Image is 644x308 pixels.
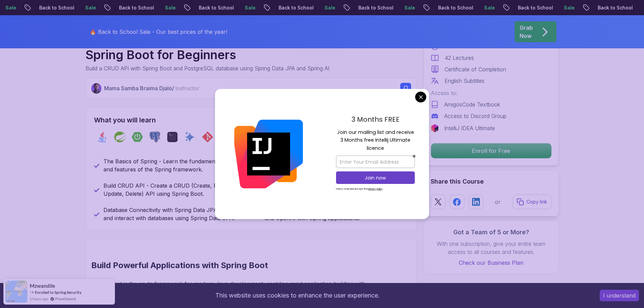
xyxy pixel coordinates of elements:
[591,4,637,11] p: Back to School
[167,132,178,142] img: terminal logo
[520,24,533,40] p: Grab Now
[91,83,102,94] img: Nelson Djalo
[149,132,160,142] img: postgres logo
[431,143,552,159] button: Enroll for Free
[600,290,639,301] button: Accept cookies
[444,100,500,109] p: AmigosCode Textbook
[432,4,478,11] p: Back to School
[478,4,499,11] p: Sale
[5,281,27,303] img: provesource social proof notification image
[86,48,329,62] h1: Spring Boot for Beginners
[33,4,79,11] p: Back to School
[495,198,501,206] p: or
[103,182,247,198] p: Build CRUD API - Create a CRUD (Create, Read, Update, Delete) API using Spring Boot.
[55,296,76,302] a: ProveSource
[318,4,340,11] p: Sale
[557,4,579,11] p: Sale
[444,124,495,132] p: IntelliJ IDEA Ultimate
[431,143,551,158] p: Enroll for Free
[5,288,590,303] div: This website uses cookies to enhance the user experience.
[91,260,379,271] h2: Build Powerful Applications with Spring Boot
[445,77,484,85] p: English Subtitles
[79,4,100,11] p: Sale
[431,228,552,237] h3: Got a Team of 5 or More?
[431,124,439,132] img: jetbrains logo
[431,89,552,97] p: Access to:
[185,132,195,142] img: ai logo
[526,198,547,205] p: Copy link
[431,240,552,256] p: With one subscription, give your entire team access to all courses and features.
[94,115,408,125] h2: What you will learn
[202,132,213,142] img: git logo
[272,4,318,11] p: Back to School
[511,4,557,11] p: Back to School
[86,64,329,72] p: Build a CRUD API with Spring Boot and PostgreSQL database using Spring Data JPA and Spring AI
[352,4,398,11] p: Back to School
[175,85,199,92] span: Instructor
[445,54,474,62] p: 42 Lectures
[431,259,552,267] a: Check our Business Plan
[30,289,34,295] span: ->
[114,132,125,142] img: spring logo
[444,112,506,120] p: Access to Discord Group
[103,157,247,173] p: The Basics of Spring - Learn the fundamental concepts and features of the Spring framework.
[97,132,108,142] img: java logo
[398,4,420,11] p: Sale
[30,296,48,302] span: 2 hours ago
[104,84,199,92] p: Mama Samba Braima Djalo /
[159,4,180,11] p: Sale
[192,4,238,11] p: Back to School
[91,279,379,307] p: Spring Boot is the go-to framework for modern Java development, enabling rapid application buildi...
[132,132,143,142] img: spring-boot logo
[113,4,159,11] p: Back to School
[103,206,247,222] p: Database Connectivity with Spring Data JPA - Connect and interact with databases using Spring Dat...
[431,177,552,186] h2: Share this Course
[512,194,552,209] button: Copy link
[90,28,227,36] p: 🔥 Back to School Sale - Our best prices of the year!
[35,289,81,295] a: Enroled to Spring Security
[238,4,260,11] p: Sale
[30,283,55,289] span: Mzwandile
[445,65,506,73] p: Certificate of Completion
